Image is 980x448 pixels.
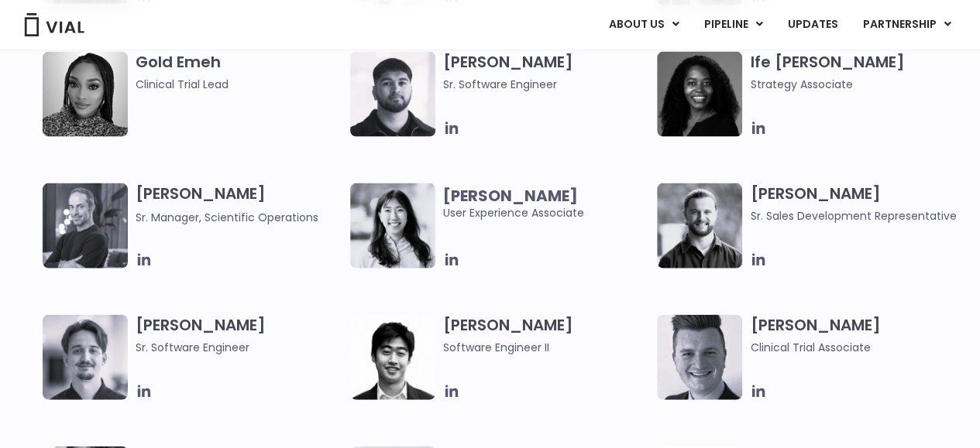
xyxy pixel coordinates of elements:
[43,52,128,137] img: A woman wearing a leopard print shirt in a black and white photo.
[350,52,435,137] img: Headshot of smiling of man named Gurman
[23,13,85,36] img: Vial Logo
[750,183,957,224] h3: [PERSON_NAME]
[136,52,342,93] h3: Gold Emeh
[443,187,650,221] span: User Experience Associate
[443,339,650,356] span: Software Engineer II
[750,339,957,356] span: Clinical Trial Associate
[750,52,957,93] h3: Ife [PERSON_NAME]
[443,315,650,356] h3: [PERSON_NAME]
[443,76,650,93] span: Sr. Software Engineer
[443,52,650,93] h3: [PERSON_NAME]
[692,12,775,38] a: PIPELINEMenu Toggle
[136,315,342,356] h3: [PERSON_NAME]
[136,183,342,226] h3: [PERSON_NAME]
[851,12,964,38] a: PARTNERSHIPMenu Toggle
[657,183,742,268] img: Image of smiling man named Hugo
[43,183,128,268] img: Headshot of smiling man named Jared
[750,207,957,224] span: Sr. Sales Development Representative
[750,315,957,356] h3: [PERSON_NAME]
[43,315,128,400] img: Fran
[597,12,691,38] a: ABOUT USMenu Toggle
[657,52,742,137] img: Ife Desamours
[443,185,578,207] b: [PERSON_NAME]
[657,315,742,400] img: Headshot of smiling man named Collin
[775,12,850,38] a: UPDATES
[350,315,435,400] img: Jason Zhang
[136,76,342,93] span: Clinical Trial Lead
[136,210,318,225] span: Sr. Manager, Scientific Operations
[750,76,957,93] span: Strategy Associate
[136,339,342,356] span: Sr. Software Engineer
